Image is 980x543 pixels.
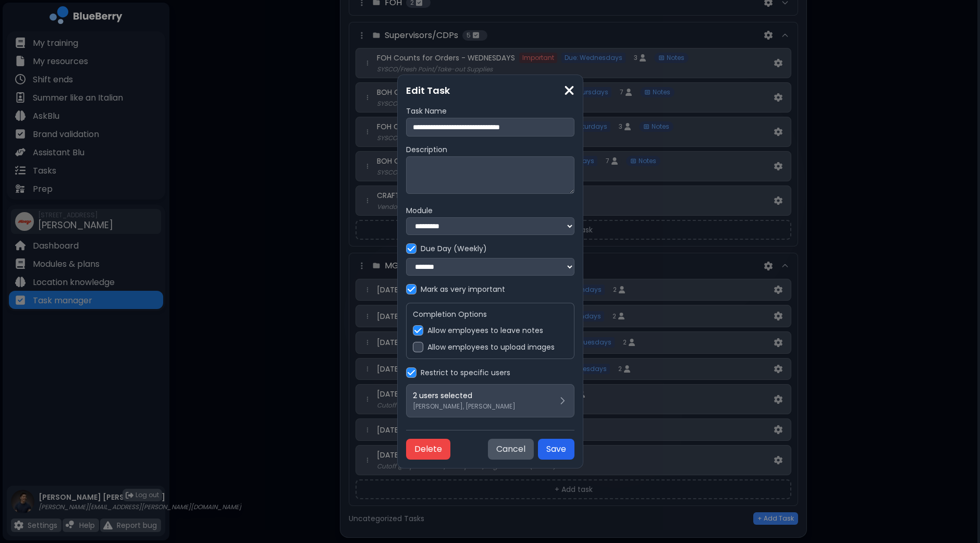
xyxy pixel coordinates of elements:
[421,368,510,377] label: Restrict to specific users
[427,326,543,335] label: Allow employees to leave notes
[408,285,415,293] img: check
[427,342,555,352] label: Allow employees to upload images
[413,310,568,319] h4: Completion Options
[413,391,516,400] p: 2 users selected
[421,244,487,253] label: Due Day (Weekly)
[564,83,574,97] img: close icon
[414,326,422,335] img: check
[406,206,574,215] label: Module
[408,244,415,253] img: check
[421,285,505,294] label: Mark as very important
[538,439,574,460] button: Save
[406,145,574,154] label: Description
[406,439,450,460] button: Delete
[406,83,574,98] h3: Edit Task
[406,106,574,116] label: Task Name
[488,439,534,460] button: Cancel
[413,402,516,411] p: [PERSON_NAME], [PERSON_NAME]
[408,368,415,377] img: check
